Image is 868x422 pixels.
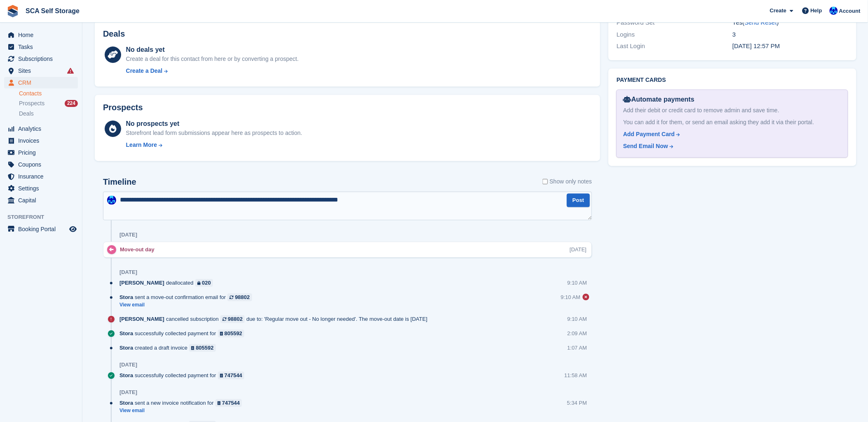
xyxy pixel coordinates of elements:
a: menu [4,123,78,134]
i: Smart entry sync failures have occurred [67,67,74,74]
div: 98802 [235,294,250,301]
a: View email [119,302,256,309]
div: 1:07 AM [567,344,587,352]
span: Create [770,7,786,15]
div: sent a move-out confirmation email for [119,294,256,301]
div: Storefront lead form submissions appear here as prospects to action. [126,129,302,138]
span: Stora [119,330,133,338]
a: menu [4,135,78,146]
a: Learn More [126,141,302,150]
div: 020 [202,279,211,287]
a: menu [4,29,78,41]
img: stora-icon-8386f47178a22dfd0bd8f6a31ec36ba5ce8667c1dd55bd0f319d3a0aa187defe.svg [7,5,19,17]
img: Kelly Neesham [107,196,116,205]
div: 11:58 AM [564,372,587,380]
div: Automate payments [623,95,841,105]
div: [DATE] [119,269,137,276]
div: Logins [617,30,732,39]
div: 805592 [225,330,242,338]
div: [DATE] [119,390,137,396]
a: View email [119,408,246,415]
time: 2025-06-20 11:57:30 UTC [732,42,780,49]
div: No prospects yet [126,119,302,129]
span: Pricing [18,147,68,158]
a: 747544 [218,372,245,380]
div: Learn More [126,141,157,150]
div: 805592 [196,344,213,352]
span: Account [839,7,861,15]
a: Send Reset [745,19,777,26]
span: Deals [19,110,34,118]
div: 3 [732,30,848,39]
div: Add Payment Card [623,130,675,139]
div: [DATE] [570,246,587,254]
div: 98802 [228,315,243,323]
span: Booking Portal [18,223,68,235]
div: No deals yet [126,45,299,55]
button: Post [567,194,590,207]
span: Stora [119,344,133,352]
div: [DATE] [119,362,137,369]
span: Capital [18,195,68,206]
div: deallocated [119,279,217,287]
a: 98802 [227,294,252,301]
span: Tasks [18,41,68,53]
div: successfully collected payment for [119,372,248,380]
a: 98802 [220,315,245,323]
a: menu [4,183,78,194]
div: created a draft invoice [119,344,220,352]
span: Prospects [19,100,44,107]
span: Stora [119,372,133,380]
a: Contacts [19,90,78,97]
span: Invoices [18,135,68,146]
div: 9:10 AM [567,315,587,323]
div: Create a Deal [126,67,163,75]
a: menu [4,41,78,53]
a: 805592 [218,330,245,338]
span: CRM [18,77,68,88]
h2: Payment cards [617,77,848,83]
img: Kelly Neesham [830,7,838,15]
span: ( ) [743,19,779,26]
a: 747544 [215,399,242,407]
span: Stora [119,294,133,301]
div: 5:34 PM [567,399,587,407]
span: [PERSON_NAME] [119,279,164,287]
div: sent a new invoice notification for [119,399,246,407]
span: Sites [18,65,68,77]
div: 747544 [222,399,240,407]
a: Add Payment Card [623,130,838,139]
a: menu [4,159,78,170]
div: 9:10 AM [567,279,587,287]
a: Prospects 224 [19,99,78,108]
div: You can add it for them, or send an email asking they add it via their portal. [623,118,841,127]
span: Analytics [18,123,68,134]
div: successfully collected payment for [119,330,248,338]
span: Subscriptions [18,53,68,65]
h2: Deals [103,29,125,39]
span: Insurance [18,171,68,182]
span: [PERSON_NAME] [119,315,164,323]
div: 9:10 AM [561,294,580,301]
a: Preview store [68,224,78,234]
div: 224 [65,100,78,107]
a: 020 [195,279,213,287]
div: Move-out day [120,246,159,254]
span: Help [811,7,822,15]
a: menu [4,171,78,182]
div: Add their debit or credit card to remove admin and save time. [623,107,841,115]
h2: Timeline [103,178,136,187]
a: menu [4,65,78,77]
a: menu [4,77,78,88]
span: Coupons [18,159,68,170]
a: Create a Deal [126,67,299,75]
span: Stora [119,399,133,407]
div: 2:09 AM [567,330,587,338]
h2: Prospects [103,103,143,113]
a: menu [4,53,78,65]
a: 805592 [189,344,216,352]
a: menu [4,147,78,158]
a: SCA Self Storage [22,4,83,18]
div: 747544 [225,372,242,380]
div: Yes [732,18,848,28]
